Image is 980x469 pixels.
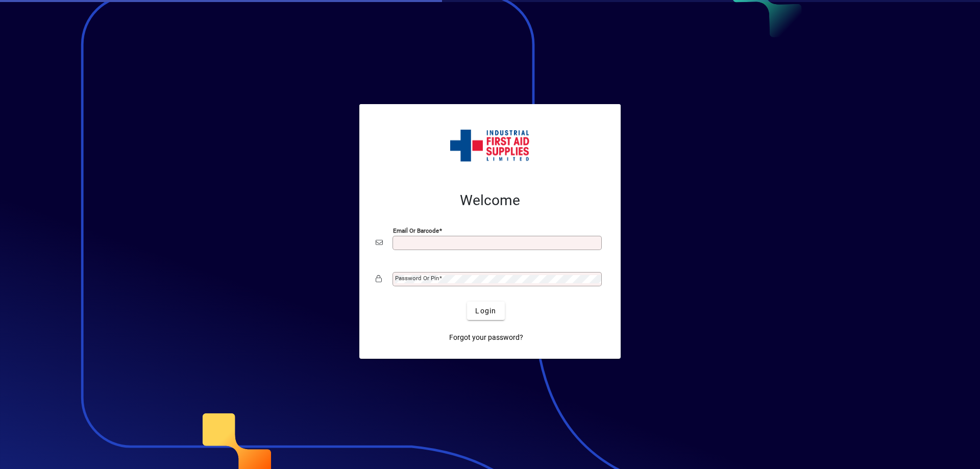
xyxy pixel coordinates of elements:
span: Login [475,306,496,316]
a: Forgot your password? [445,328,527,347]
mat-label: Email or Barcode [393,227,439,234]
mat-label: Password or Pin [395,275,439,282]
span: Forgot your password? [449,332,523,343]
button: Login [467,302,504,320]
h2: Welcome [376,192,604,209]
